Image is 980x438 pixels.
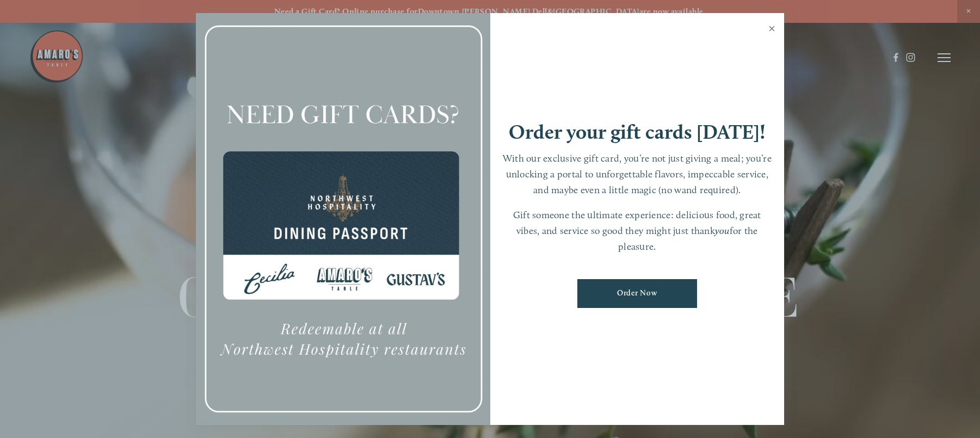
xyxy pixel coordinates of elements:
[761,15,782,45] a: Close
[509,122,766,142] h1: Order your gift cards [DATE]!
[501,151,774,198] p: With our exclusive gift card, you’re not just giving a meal; you’re unlocking a portal to unforge...
[577,279,697,308] a: Order Now
[715,225,730,236] em: you
[501,207,774,254] p: Gift someone the ultimate experience: delicious food, great vibes, and service so good they might...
